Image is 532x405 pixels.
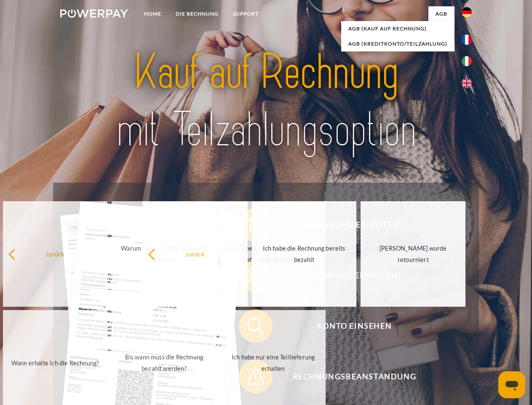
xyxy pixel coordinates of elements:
[148,248,243,259] div: zurück
[498,371,525,398] iframe: Schaltfläche zum Öffnen des Messaging-Fensters
[168,6,226,22] a: DIE RECHNUNG
[226,351,321,374] div: Ich habe nur eine Teillieferung erhalten
[251,360,457,394] span: Rechnungsbeanstandung
[341,36,454,51] a: AGB (Kreditkonto/Teilzahlung)
[117,243,211,265] div: Warum habe ich eine Rechnung erhalten?
[428,6,454,22] a: agb
[462,56,472,66] img: it
[462,7,472,17] img: de
[60,9,128,18] img: logo-powerpay-white.svg
[251,309,457,343] span: Konto einsehen
[137,6,168,22] a: Home
[117,351,211,374] div: Bis wann muss die Rechnung bezahlt werden?
[462,35,472,45] img: fr
[8,357,103,368] div: Wann erhalte ich die Rechnung?
[462,78,472,88] img: en
[8,248,103,259] div: zurück
[239,309,458,343] button: Konto einsehen
[80,40,452,162] img: title-powerpay_de.svg
[226,6,266,22] a: SUPPORT
[366,243,460,265] div: [PERSON_NAME] wurde retourniert
[239,360,458,394] button: Rechnungsbeanstandung
[341,21,454,36] a: AGB (Kauf auf Rechnung)
[257,243,352,265] div: Ich habe die Rechnung bereits bezahlt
